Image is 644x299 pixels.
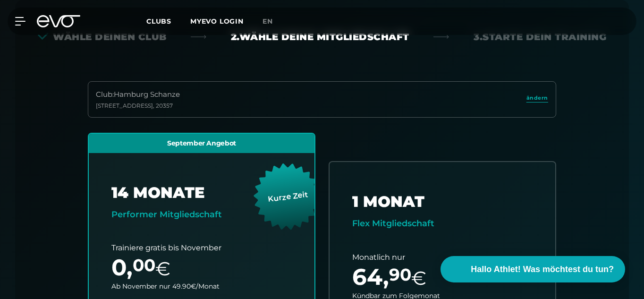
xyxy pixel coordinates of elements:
div: Club : Hamburg Schanze [96,89,180,100]
button: Hallo Athlet! Was möchtest du tun? [441,256,625,282]
div: [STREET_ADDRESS] , 20357 [96,102,180,110]
a: Clubs [146,17,190,26]
a: MYEVO LOGIN [190,17,244,26]
span: Hallo Athlet! Was möchtest du tun? [471,263,614,276]
a: en [263,16,284,27]
span: Clubs [146,17,171,26]
a: ändern [526,94,548,105]
span: en [263,17,273,26]
span: ändern [526,94,548,102]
